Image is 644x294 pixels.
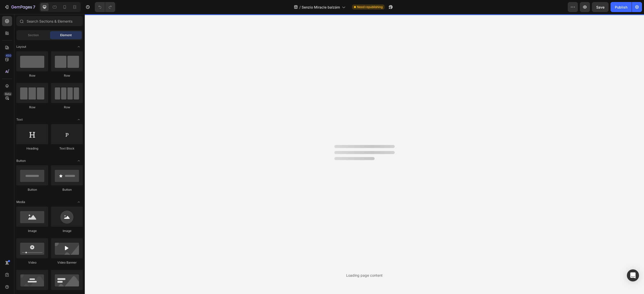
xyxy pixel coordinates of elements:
span: Text [16,117,23,122]
button: 7 [2,2,37,12]
span: / [299,5,301,10]
button: Publish [611,2,632,12]
div: Open Intercom Messenger [627,269,639,281]
span: Toggle open [75,198,83,206]
div: Video [16,260,48,265]
p: 7 [33,4,35,10]
div: Publish [615,5,627,10]
div: Text Block [51,146,83,151]
div: Undo/Redo [95,2,115,12]
div: Beta [4,92,12,96]
button: Save [592,2,609,12]
div: Row [16,105,48,110]
div: Row [51,73,83,78]
span: Senzio Miracle balzám [302,5,340,10]
div: Row [51,105,83,110]
span: Button [16,159,26,163]
span: Element [60,33,72,37]
div: Image [51,229,83,233]
span: Toggle open [75,157,83,165]
span: Need republishing [357,5,383,9]
span: Layout [16,44,26,49]
div: Button [51,187,83,192]
input: Search Sections & Elements [16,16,83,26]
div: Image [16,229,48,233]
div: 450 [5,54,12,58]
div: Row [16,73,48,78]
span: Save [596,5,605,9]
span: Toggle open [75,116,83,124]
span: Toggle open [75,43,83,51]
span: Section [28,33,39,37]
div: Loading page content [346,273,383,278]
span: Media [16,200,25,204]
div: Button [16,187,48,192]
div: Heading [16,146,48,151]
div: Video Banner [51,260,83,265]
